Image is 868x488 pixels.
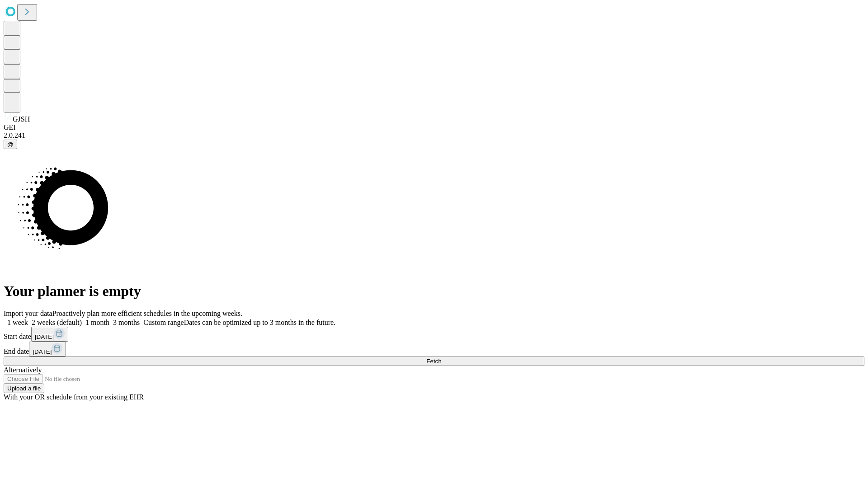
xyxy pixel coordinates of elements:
span: 2 weeks (default) [32,319,82,326]
span: Alternatively [4,366,42,374]
div: GEI [4,123,864,131]
div: Start date [4,327,864,342]
span: [DATE] [33,348,52,355]
div: End date [4,342,864,357]
div: 2.0.241 [4,131,864,140]
span: 1 week [7,319,28,326]
button: @ [4,140,17,149]
span: With your OR schedule from your existing EHR [4,393,144,401]
button: [DATE] [29,342,66,357]
span: [DATE] [35,333,54,340]
span: Fetch [426,358,441,365]
span: Dates can be optimized up to 3 months in the future. [184,319,335,326]
span: 3 months [113,319,140,326]
span: @ [7,141,14,148]
span: Proactively plan more efficient schedules in the upcoming weeks. [52,310,242,317]
span: Import your data [4,310,52,317]
button: Upload a file [4,384,44,393]
button: [DATE] [31,327,68,342]
span: GJSH [13,115,30,123]
span: 1 month [85,319,109,326]
h1: Your planner is empty [4,283,864,300]
span: Custom range [143,319,184,326]
button: Fetch [4,357,864,366]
